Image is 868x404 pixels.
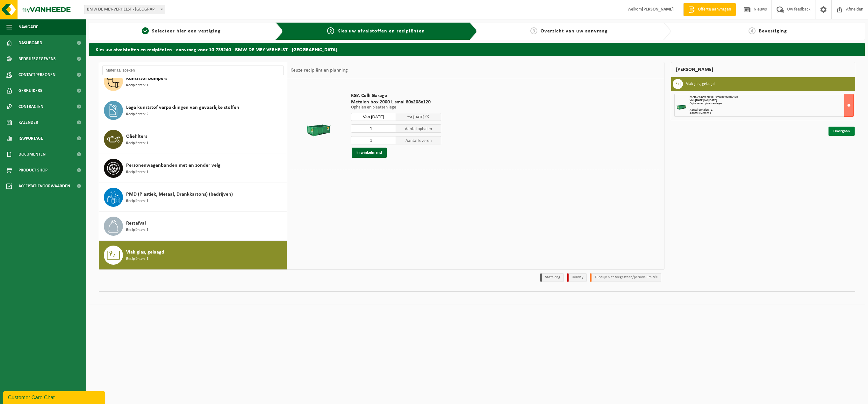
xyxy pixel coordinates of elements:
[18,51,56,67] span: Bedrijfsgegevens
[671,62,855,77] div: [PERSON_NAME]
[690,112,853,115] div: Aantal leveren: 1
[18,162,47,178] span: Product Shop
[126,82,148,88] span: Recipiënten: 1
[567,273,587,282] li: Holiday
[407,115,424,119] span: tot [DATE]
[351,105,441,110] p: Ophalen en plaatsen lege
[99,67,287,96] button: Kunststof bumpers Recipiënten: 1
[18,83,42,99] span: Gebruikers
[126,111,148,117] span: Recipiënten: 2
[396,124,441,133] span: Aantal ophalen
[3,390,106,404] iframe: chat widget
[99,96,287,125] button: Lege kunststof verpakkingen van gevaarlijke stoffen Recipiënten: 2
[337,29,425,34] span: Kies uw afvalstoffen en recipiënten
[99,212,287,241] button: Restafval Recipiënten: 1
[590,273,661,282] li: Tijdelijk niet toegestaan/période limitée
[749,27,756,34] span: 4
[126,227,148,233] span: Recipiënten: 1
[18,146,46,162] span: Documenten
[99,241,287,269] button: Vlak glas, gelaagd Recipiënten: 1
[102,66,284,75] input: Materiaal zoeken
[690,102,853,105] div: Ophalen en plaatsen lege
[351,99,441,105] span: Metalen box 2000 L smal 80x208x120
[126,191,233,198] span: PMD (Plastiek, Metaal, Drankkartons) (bedrijven)
[351,93,441,99] span: KGA Colli Garage
[696,6,733,13] span: Offerte aanvragen
[126,162,220,169] span: Personenwagenbanden met en zonder velg
[142,27,149,34] span: 1
[759,29,787,34] span: Bevestiging
[683,3,736,16] a: Offerte aanvragen
[686,79,714,89] h3: Vlak glas, gelaagd
[351,113,396,121] input: Selecteer datum
[99,125,287,154] button: Oliefilters Recipiënten: 1
[18,67,55,83] span: Contactpersonen
[541,29,608,34] span: Overzicht van uw aanvraag
[126,256,148,262] span: Recipiënten: 1
[690,95,738,99] span: Metalen box 2000 L smal 80x208x120
[18,115,38,130] span: Kalender
[18,99,43,115] span: Contracten
[89,43,865,55] h2: Kies uw afvalstoffen en recipiënten - aanvraag voor 10-739240 - BMW DE MEY-VERHELST - [GEOGRAPHIC...
[690,99,717,102] strong: Van [DATE] tot [DATE]
[18,130,43,146] span: Rapportage
[152,29,221,34] span: Selecteer hier een vestiging
[540,273,564,282] li: Vaste dag
[84,5,165,14] span: BMW DE MEY-VERHELST - OOSTENDE
[18,178,70,194] span: Acceptatievoorwaarden
[530,27,537,34] span: 3
[396,136,441,144] span: Aantal leveren
[126,133,147,140] span: Oliefilters
[126,75,167,82] span: Kunststof bumpers
[99,154,287,183] button: Personenwagenbanden met en zonder velg Recipiënten: 1
[126,140,148,146] span: Recipiënten: 1
[352,148,387,158] button: In winkelmand
[18,19,38,35] span: Navigatie
[126,104,239,111] span: Lege kunststof verpakkingen van gevaarlijke stoffen
[690,108,853,112] div: Aantal ophalen : 1
[99,183,287,212] button: PMD (Plastiek, Metaal, Drankkartons) (bedrijven) Recipiënten: 1
[287,62,351,78] div: Keuze recipiënt en planning
[92,27,270,35] a: 1Selecteer hier een vestiging
[126,219,146,227] span: Restafval
[126,198,148,204] span: Recipiënten: 1
[18,35,42,51] span: Dashboard
[829,127,855,136] a: Doorgaan
[642,7,674,12] strong: [PERSON_NAME]
[327,27,334,34] span: 2
[126,248,164,256] span: Vlak glas, gelaagd
[126,169,148,175] span: Recipiënten: 1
